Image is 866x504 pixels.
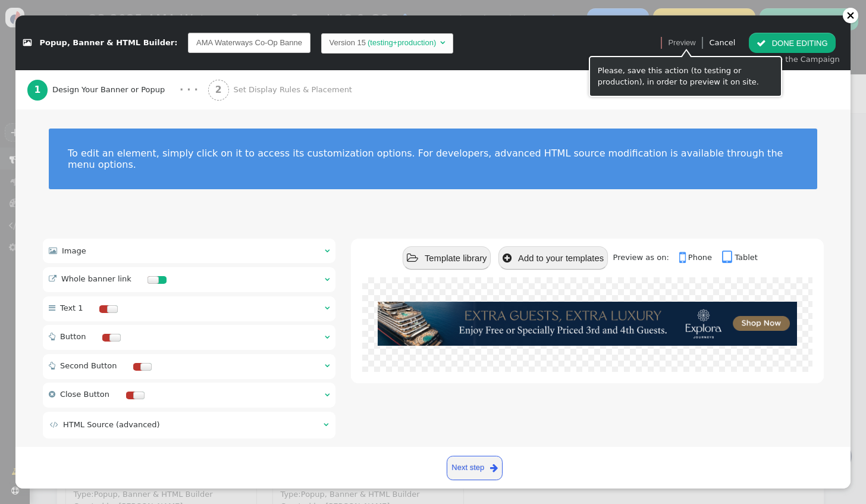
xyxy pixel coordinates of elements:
span: Whole banner link [61,274,131,283]
span:  [440,39,445,46]
span:  [49,333,55,340]
span:  [490,461,498,475]
span: Popup, Banner & HTML Builder: [40,38,178,47]
span:  [49,304,55,312]
button: DONE EDITING [749,33,835,53]
span: Close Button [60,390,109,399]
span: Set Display Rules & Placement [233,84,356,96]
span:  [324,421,328,428]
span: HTML Source (advanced) [63,420,160,429]
a: Preview [668,33,695,53]
div: Please, save this action (to testing or production), in order to preview it on site. [589,56,782,97]
span:  [325,391,330,399]
a: 2 Set Display Rules & Placement [208,70,377,109]
a: Phone [679,253,720,262]
span: Preview as on: [613,253,677,262]
div: · · · [180,83,198,98]
b: 2 [215,84,222,95]
span:  [49,275,57,283]
span:  [325,304,330,312]
span:  [722,250,735,265]
span:  [325,247,330,255]
a: Tablet [722,253,758,262]
td: (testing+production) [366,37,438,49]
span:  [503,253,512,264]
span: Design Your Banner or Popup [52,84,170,96]
td: Version 15 [330,37,366,49]
span: Button [60,332,86,341]
div: then save the Campaign [745,54,840,65]
span:  [757,39,766,48]
span: Image [62,246,86,255]
span:  [407,253,418,264]
a: Cancel [709,38,735,47]
button: Template library [403,246,491,270]
span:  [49,390,55,398]
span:  [23,39,32,46]
button: Add to your templates [498,246,608,270]
b: 1 [34,84,40,95]
a: 1 Design Your Banner or Popup · · · [27,70,208,109]
div: To edit an element, simply click on it to access its customization options. For developers, advan... [68,148,798,170]
span: Text 1 [60,303,83,312]
a: Next step [447,456,503,480]
span:  [325,276,330,283]
input: Action name [188,33,310,53]
span:  [49,247,57,255]
span:  [50,421,58,428]
span:  [325,333,330,341]
span: Preview [668,37,695,49]
span:  [49,362,55,370]
span: Second Button [60,361,117,370]
span:  [679,250,688,265]
span:  [325,362,330,370]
